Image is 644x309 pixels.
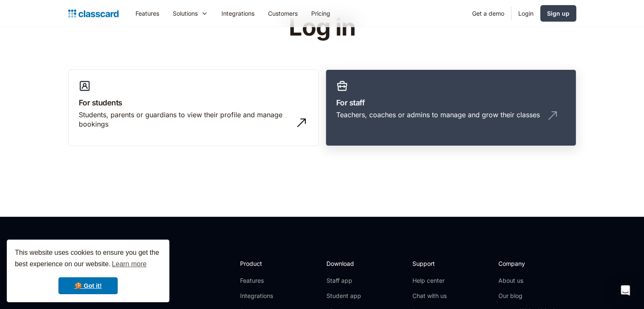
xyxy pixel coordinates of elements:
[215,4,261,23] a: Integrations
[326,276,361,285] a: Staff app
[336,97,566,108] h3: For staff
[326,69,576,146] a: For staffTeachers, coaches or admins to manage and grow their classes
[15,248,161,270] span: This website uses cookies to ensure you get the best experience on our website.
[79,110,291,129] div: Students, parents or guardians to view their profile and manage bookings
[261,4,304,23] a: Customers
[240,276,285,285] a: Features
[326,259,361,268] h2: Download
[412,292,447,300] a: Chat with us
[111,258,148,270] a: learn more about cookies
[412,276,447,285] a: Help center
[465,4,511,23] a: Get a demo
[304,4,337,23] a: Pricing
[511,4,540,23] a: Login
[498,292,555,300] a: Our blog
[326,292,361,300] a: Student app
[68,69,319,146] a: For studentsStudents, parents or guardians to view their profile and manage bookings
[58,277,118,294] a: dismiss cookie message
[240,292,285,300] a: Integrations
[79,97,308,108] h3: For students
[68,8,119,19] a: Logo
[540,5,576,22] a: Sign up
[498,276,555,285] a: About us
[173,9,198,18] div: Solutions
[547,9,569,18] div: Sign up
[129,4,166,23] a: Features
[615,280,636,301] div: Open Intercom Messenger
[240,259,285,268] h2: Product
[498,259,555,268] h2: Company
[166,4,215,23] div: Solutions
[7,240,169,302] div: cookieconsent
[188,14,456,41] h1: Log in
[336,110,540,119] div: Teachers, coaches or admins to manage and grow their classes
[412,259,447,268] h2: Support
